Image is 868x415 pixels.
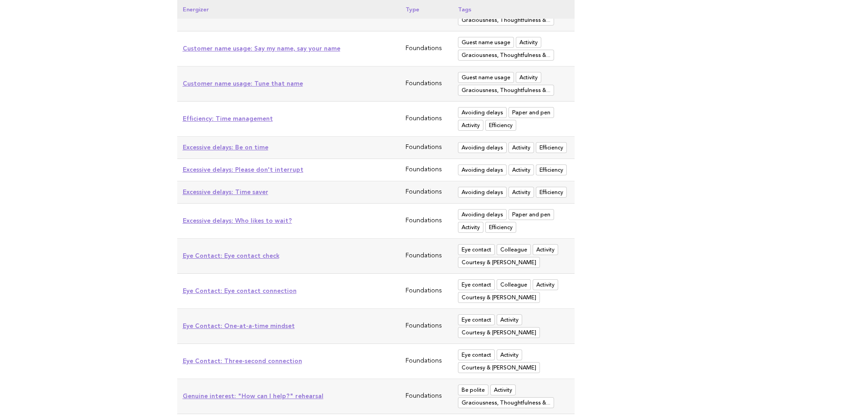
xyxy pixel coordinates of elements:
[497,244,531,255] span: Colleague
[516,37,541,48] span: Activity
[516,72,541,83] span: Activity
[183,392,324,400] a: Genuine interest: "How can I help?" rehearsal
[497,349,522,360] span: Activity
[485,222,516,233] span: Efficiency
[536,187,567,198] span: Efficiency
[400,31,452,67] td: Foundations
[458,15,554,26] span: Graciousness, Thoughtfulness & Sense of Personalized Service
[458,209,507,220] span: Avoiding delays
[183,143,268,151] a: Excessive delays: Be on time
[458,107,507,118] span: Avoiding delays
[183,322,295,329] a: Eye Contact: One-at-a-time mindset
[458,120,483,131] span: Activity
[536,164,567,175] span: Efficiency
[497,314,522,325] span: Activity
[183,357,302,364] a: Eye Contact: Three-second connection
[183,287,297,294] a: Eye Contact: Eye contact connection
[400,102,452,137] td: Foundations
[458,397,554,408] span: Graciousness, Thoughtfulness & Sense of Personalized Service
[458,244,495,255] span: Eye contact
[458,327,540,338] span: Courtesy & Manners
[183,166,303,173] a: Excessive delays: Please don't interrupt
[183,80,303,87] a: Customer name usage: Tune that name
[497,279,531,290] span: Colleague
[458,279,495,290] span: Eye contact
[458,384,488,395] span: Be polite
[458,257,540,268] span: Courtesy & Manners
[458,362,540,373] span: Courtesy & Manners
[536,142,567,153] span: Efficiency
[183,45,340,52] a: Customer name usage: Say my name, say your name
[458,50,554,61] span: Graciousness, Thoughtfulness & Sense of Personalized Service
[508,187,534,198] span: Activity
[508,209,554,220] span: Paper and pen
[400,309,452,344] td: Foundations
[458,164,507,175] span: Avoiding delays
[458,187,507,198] span: Avoiding delays
[508,164,534,175] span: Activity
[400,239,452,274] td: Foundations
[458,349,495,360] span: Eye contact
[183,115,273,122] a: Efficiency: Time management
[400,181,452,204] td: Foundations
[400,137,452,159] td: Foundations
[458,72,514,83] span: Guest name usage
[183,188,268,195] a: Excessive delays: Time saver
[183,217,292,224] a: Excessive delays: Who likes to wait?
[458,292,540,303] span: Courtesy & Manners
[508,142,534,153] span: Activity
[183,252,279,259] a: Eye Contact: Eye contact check
[400,67,452,102] td: Foundations
[533,244,558,255] span: Activity
[458,222,483,233] span: Activity
[400,274,452,309] td: Foundations
[458,314,495,325] span: Eye contact
[400,379,452,414] td: Foundations
[400,159,452,181] td: Foundations
[490,384,516,395] span: Activity
[400,344,452,379] td: Foundations
[533,279,558,290] span: Activity
[508,107,554,118] span: Paper and pen
[458,85,554,96] span: Graciousness, Thoughtfulness & Sense of Personalized Service
[458,37,514,48] span: Guest name usage
[458,142,507,153] span: Avoiding delays
[485,120,516,131] span: Efficiency
[400,204,452,239] td: Foundations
